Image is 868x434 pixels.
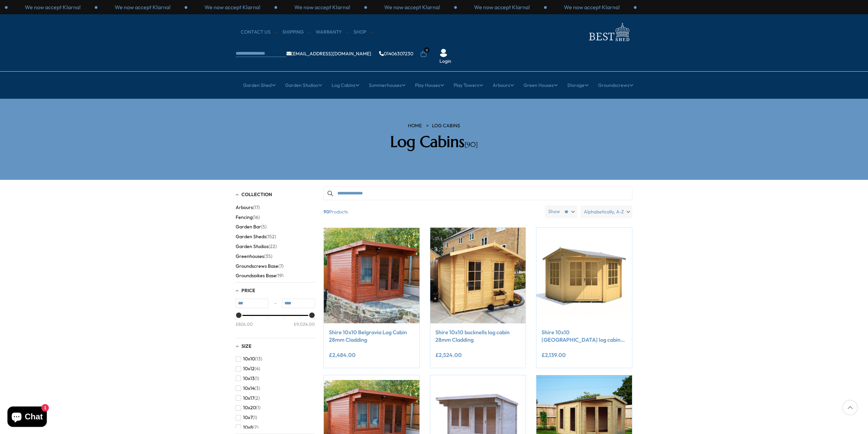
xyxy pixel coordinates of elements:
p: We now accept Klarna! [474,3,530,11]
a: Play Houses [415,77,444,94]
div: 3 / 3 [8,3,98,11]
span: (1) [253,415,257,420]
button: 10x14 [236,383,260,393]
button: Garden Studios (22) [236,242,277,251]
button: 10x8 [236,422,258,432]
span: (17) [253,205,260,210]
a: CONTACT US [241,29,277,36]
label: Alphabetically, A-Z [580,205,632,218]
img: Shire 10x10 bucknells log cabin 28mm Cladding - Best Shed [430,228,526,323]
a: Shipping [282,29,311,36]
img: logo [585,21,632,43]
b: 90 [323,205,329,218]
span: Fencing [236,214,253,220]
ins: £2,139.00 [541,352,566,358]
div: 3 / 3 [277,3,367,11]
button: Fencing (16) [236,212,260,222]
span: Alphabetically, A-Z [584,205,624,218]
button: 10x10 [236,354,262,364]
span: Collection [241,191,272,197]
a: 0 [420,51,427,57]
button: Garden Bar (5) [236,222,267,232]
span: Groundscrews Base [236,263,278,269]
img: User Icon [439,49,448,57]
button: Greenhouses (35) [236,251,272,261]
button: Garden Sheds (152) [236,232,276,242]
inbox-online-store-chat: Shopify online store chat [5,407,49,429]
button: Arbours (17) [236,203,260,212]
div: £826.00 [236,321,253,327]
a: Green Houses [524,77,558,94]
button: Groundscrews Base (7) [236,261,283,271]
p: We now accept Klarna! [204,3,260,11]
span: (152) [266,234,276,240]
span: Size [241,343,252,349]
ins: £2,484.00 [329,352,356,358]
span: 10x12 [243,366,255,372]
p: We now accept Klarna! [384,3,440,11]
span: 10x10 [243,356,255,362]
a: Arbours [493,77,514,94]
span: (13) [255,356,262,362]
a: Shop [354,29,373,36]
span: Garden Sheds [236,234,266,240]
a: Shire 10x10 [GEOGRAPHIC_DATA] log cabin 28mm log cladding double doors [541,328,627,344]
a: [EMAIL_ADDRESS][DOMAIN_NAME] [287,51,371,56]
input: Max value [282,299,315,308]
div: £9,024.00 [294,321,315,327]
button: Groundspikes Base (19) [236,271,283,281]
input: Search products [323,187,632,200]
span: (1) [256,405,260,411]
div: 1 / 3 [367,3,457,11]
span: 10x14 [243,385,255,391]
span: (5) [261,224,267,230]
img: Shire 10x10 Rochester log cabin 28mm logs - Best Shed [536,228,632,323]
p: We now accept Klarna! [25,3,81,11]
span: [90] [465,140,478,149]
span: (35) [264,253,272,259]
span: Garden Bar [236,224,261,230]
a: Warranty [316,29,349,36]
span: 10x7 [243,415,253,420]
span: (22) [269,244,277,249]
span: Greenhouses [236,253,264,259]
a: Log Cabins [332,77,359,94]
button: 10x20 [236,403,260,413]
span: 10x17 [243,395,254,401]
span: (2) [253,424,258,430]
span: 10x13 [243,376,255,381]
span: (2) [254,395,260,401]
div: Price [236,315,315,333]
span: (16) [253,214,260,220]
label: Show [548,208,560,215]
button: 10x7 [236,413,257,422]
span: Groundspikes Base [236,273,276,279]
ins: £2,524.00 [435,352,462,358]
span: (4) [255,366,260,372]
a: Shire 10x10 bucknells log cabin 28mm Cladding [435,328,521,344]
p: We now accept Klarna! [115,3,171,11]
img: Shire 10x10 Belgravia Log Cabin 19mm Cladding - Best Shed [324,228,419,323]
button: 10x12 [236,364,260,374]
a: Login [439,58,451,65]
p: We now accept Klarna! [564,3,620,11]
p: We now accept Klarna! [294,3,350,11]
a: Garden Shed [243,77,276,94]
a: 01406307230 [379,51,413,56]
span: Arbours [236,205,253,210]
span: 10x8 [243,424,253,430]
div: 1 / 3 [98,3,188,11]
a: Shire 10x10 Belgravia Log Cabin 28mm Cladding [329,328,414,344]
a: Groundscrews [598,77,633,94]
span: (3) [255,385,260,391]
a: Garden Studios [285,77,322,94]
button: 10x17 [236,393,260,403]
a: Play Towers [454,77,483,94]
h2: Log Cabins [337,133,531,151]
span: (1) [255,376,259,381]
a: Summerhouses [369,77,406,94]
span: Garden Studios [236,244,269,249]
span: Products [321,205,542,218]
input: Min value [236,299,269,308]
a: Log Cabins [432,122,460,129]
